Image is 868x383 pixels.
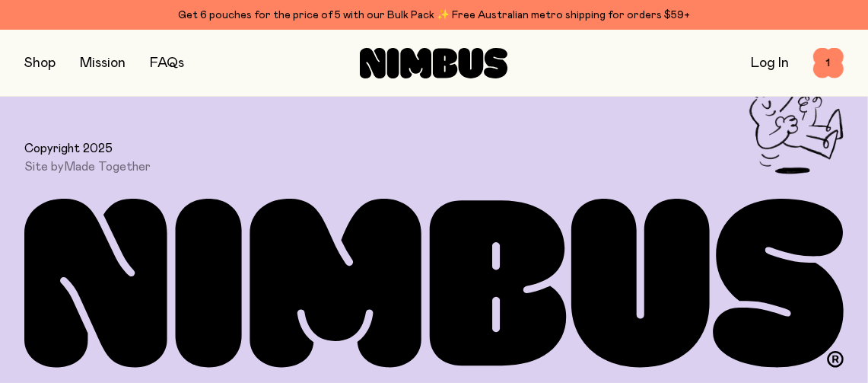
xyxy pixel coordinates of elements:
div: Get 6 pouches for the price of 5 with our Bulk Pack ✨ Free Australian metro shipping for orders $59+ [24,6,844,24]
span: Copyright 2025 [24,141,113,156]
a: Log In [751,56,789,70]
button: 1 [813,48,844,78]
a: Made Together [64,161,151,173]
span: Site by [24,159,151,174]
a: Mission [80,56,126,70]
a: FAQs [150,56,184,70]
